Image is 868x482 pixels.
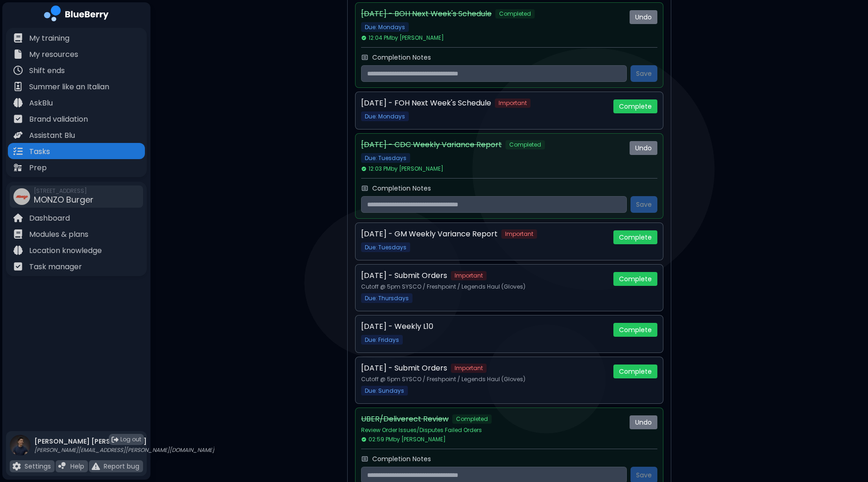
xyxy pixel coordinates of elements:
p: [PERSON_NAME][EMAIL_ADDRESS][PERSON_NAME][DOMAIN_NAME] [34,446,214,454]
img: file icon [13,82,23,91]
p: Summer like an Italian [29,81,109,93]
img: file icon [13,114,23,124]
span: [STREET_ADDRESS] [34,187,94,195]
p: Assistant Blu [29,130,75,141]
button: Complete [613,272,657,286]
button: Complete [613,99,657,113]
p: Brand validation [29,114,88,125]
p: [DATE] - Submit Orders [361,270,447,281]
p: Location knowledge [29,245,102,256]
span: 12:04 PM by [PERSON_NAME] [361,34,444,42]
p: Shift ends [29,65,65,76]
img: file icon [13,98,23,107]
p: [DATE] - GM Weekly Variance Report [361,229,498,240]
img: file icon [13,163,23,172]
span: 12:03 PM by [PERSON_NAME] [361,165,443,173]
p: AskBlu [29,98,53,109]
button: Complete [613,365,657,378]
span: Important [451,271,487,280]
label: Completion Notes [372,184,431,192]
p: [DATE] - CDC Weekly Variance Report [361,139,502,150]
span: Due: Tuesdays [361,153,410,163]
span: Important [451,364,487,373]
p: [DATE] - Submit Orders [361,363,447,374]
span: 02:59 PM by [PERSON_NAME] [361,436,446,443]
p: Dashboard [29,213,70,224]
img: file icon [13,246,23,255]
button: Save [631,65,657,82]
p: Tasks [29,146,50,157]
p: [DATE] - BOH Next Week's Schedule [361,8,492,19]
img: file icon [13,66,23,75]
button: Undo [630,141,657,155]
label: Completion Notes [372,53,431,62]
img: file icon [13,33,23,43]
p: UBER/Deliverect Review [361,414,449,425]
p: Task manager [29,261,82,272]
p: My training [29,33,69,44]
img: file icon [13,147,23,156]
p: Prep [29,162,47,173]
img: company thumbnail [13,188,30,205]
img: file icon [58,462,67,470]
img: profile photo [10,435,31,465]
img: file icon [92,462,100,470]
p: [PERSON_NAME] [PERSON_NAME] [34,437,214,445]
p: Cutoff @ 5pm SYSCO / Freshpoint / Legends Haul (Gloves) [361,283,606,290]
span: MONZO Burger [34,194,94,205]
p: Review Order Issues/Disputes Failed Orders [361,426,622,434]
button: Complete [613,323,657,337]
button: Undo [630,415,657,429]
label: Completion Notes [372,455,431,463]
p: [DATE] - FOH Next Week's Schedule [361,98,491,109]
span: Important [501,229,537,239]
span: Completed [495,9,535,19]
span: Due: Tuesdays [361,242,410,252]
p: Settings [25,462,51,470]
span: Completed [506,140,545,149]
img: company logo [44,6,109,25]
p: [DATE] - Weekly L10 [361,321,433,332]
span: Completed [452,414,492,424]
span: Due: Mondays [361,111,409,121]
span: Due: Sundays [361,386,408,395]
span: Due: Thursdays [361,293,412,303]
img: file icon [12,462,21,470]
button: Save [631,196,657,213]
img: file icon [13,262,23,271]
button: Undo [630,10,657,24]
button: Complete [613,230,657,244]
img: file icon [13,229,23,239]
span: Due: Mondays [361,22,409,32]
p: Cutoff @ 5pm SYSCO / Freshpoint / Legends Haul (Gloves) [361,376,606,383]
img: file icon [13,213,23,222]
p: Modules & plans [29,229,88,240]
span: Important [495,99,531,108]
p: My resources [29,49,78,60]
span: Log out [120,436,141,443]
img: logout [112,436,119,443]
img: file icon [13,49,23,59]
p: Help [70,462,84,470]
p: Report bug [104,462,139,470]
span: Due: Fridays [361,335,403,345]
img: file icon [13,130,23,140]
